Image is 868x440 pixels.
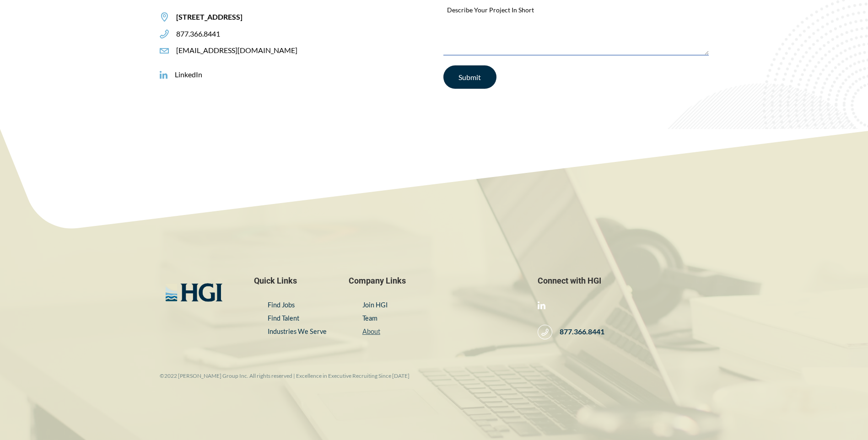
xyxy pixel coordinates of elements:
a: Industries We Serve [268,327,327,335]
span: 877.366.8441 [169,29,220,39]
span: Connect with HGI [538,275,708,286]
span: Company Links [349,275,519,286]
span: Quick Links [254,275,330,286]
span: 877.366.8441 [552,327,604,337]
a: 877.366.8441 [538,325,604,339]
input: Submit [443,65,496,89]
a: [EMAIL_ADDRESS][DOMAIN_NAME] [160,46,297,55]
span: LinkedIn [167,70,202,80]
a: 877.366.8441 [160,29,220,39]
a: Join HGI [362,301,388,309]
a: Find Jobs [268,301,295,309]
span: [EMAIL_ADDRESS][DOMAIN_NAME] [169,46,297,55]
a: About [362,327,380,335]
a: Team [362,314,377,322]
a: Find Talent [268,314,299,322]
span: [STREET_ADDRESS] [169,12,243,22]
a: LinkedIn [160,70,202,80]
small: ©2022 [PERSON_NAME] Group Inc. All rights reserved | Excellence in Executive Recruiting Since [DATE] [160,372,410,379]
